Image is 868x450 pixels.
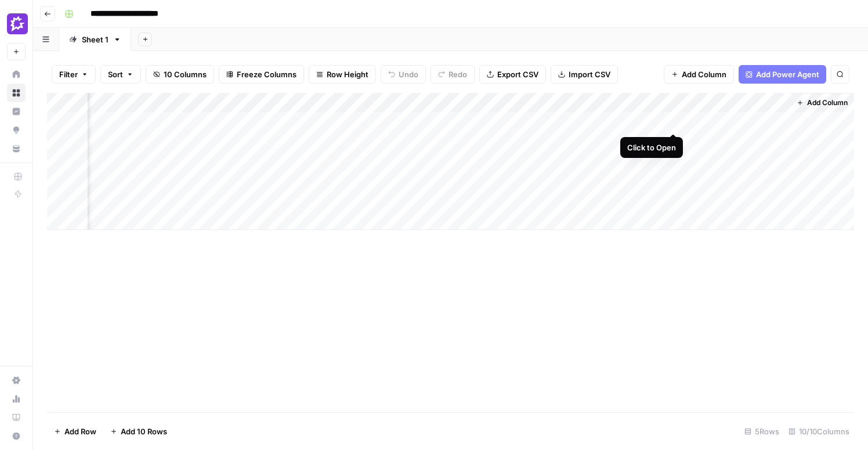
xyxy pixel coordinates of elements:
span: Add Row [64,426,96,437]
span: Sort [108,69,123,80]
button: Row Height [309,65,376,84]
button: Import CSV [551,65,618,84]
button: Help + Support [7,427,26,445]
a: Your Data [7,139,26,158]
div: 5 Rows [740,422,784,441]
span: Add Column [807,98,848,108]
span: Freeze Columns [237,69,296,80]
span: Import CSV [569,69,610,80]
span: Add Power Agent [756,69,819,80]
button: Export CSV [479,65,546,84]
a: Settings [7,371,26,390]
a: Browse [7,84,26,102]
span: Redo [449,69,467,80]
a: Home [7,65,26,84]
div: Click to Open [627,142,676,153]
span: Add 10 Rows [121,426,167,437]
button: Workspace: Gong [7,9,26,38]
a: Insights [7,102,26,121]
img: Gong Logo [7,13,28,34]
button: Add Column [664,65,734,84]
span: Filter [59,69,78,80]
button: Redo [431,65,475,84]
div: Sheet 1 [82,34,108,45]
button: Sort [100,65,141,84]
button: Filter [52,65,96,84]
a: Sheet 1 [59,28,131,51]
a: Usage [7,390,26,408]
button: Undo [381,65,426,84]
button: Add 10 Rows [103,422,174,441]
span: 10 Columns [164,69,207,80]
span: Row Height [327,69,368,80]
span: Export CSV [497,69,538,80]
button: Add Power Agent [739,65,826,84]
a: Opportunities [7,121,26,139]
a: Learning Hub [7,408,26,427]
button: 10 Columns [146,65,214,84]
div: 10/10 Columns [784,422,854,441]
button: Freeze Columns [219,65,304,84]
span: Undo [399,69,418,80]
button: Add Row [47,422,103,441]
span: Add Column [682,69,726,80]
button: Add Column [792,95,852,110]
